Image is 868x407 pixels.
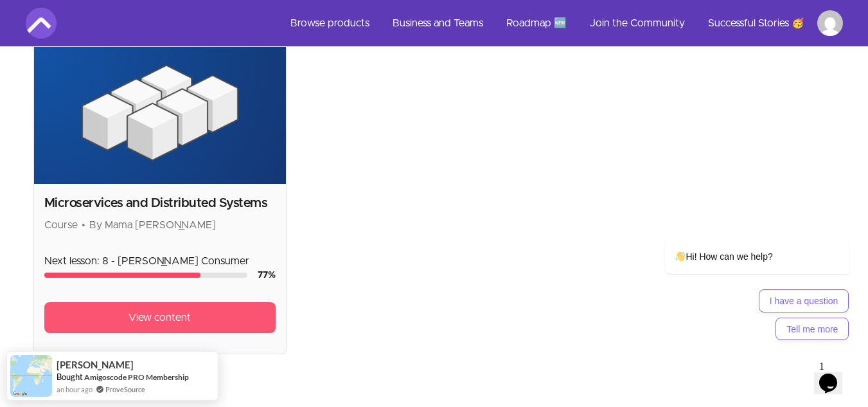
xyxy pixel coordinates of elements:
a: Join the Community [580,8,695,39]
a: Amigoscode PRO Membership [84,372,189,382]
span: Course [44,220,78,230]
span: By Mama [PERSON_NAME] [89,220,216,230]
nav: Main [280,8,843,39]
a: Successful Stories 🥳 [698,8,815,39]
iframe: chat widget [814,356,855,394]
span: an hour ago [57,384,93,395]
a: Roadmap 🆕 [496,8,577,39]
a: View content [44,302,276,333]
h2: Microservices and Distributed Systems [44,194,276,212]
span: View content [128,310,191,325]
span: 77 % [258,271,276,280]
img: Profile image for Rahul [817,10,843,36]
a: Business and Teams [382,8,493,39]
img: Amigoscode logo [26,8,57,39]
p: Next lesson: 8 - [PERSON_NAME] Consumer [44,253,276,269]
img: provesource social proof notification image [10,355,52,397]
span: [PERSON_NAME] [57,359,134,370]
iframe: chat widget [624,123,855,349]
span: Bought [57,372,83,382]
img: Product image for Microservices and Distributed Systems [34,42,287,184]
span: • [82,220,85,230]
div: Course progress [44,273,248,278]
a: ProveSource [105,384,145,395]
a: Browse products [280,8,380,39]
